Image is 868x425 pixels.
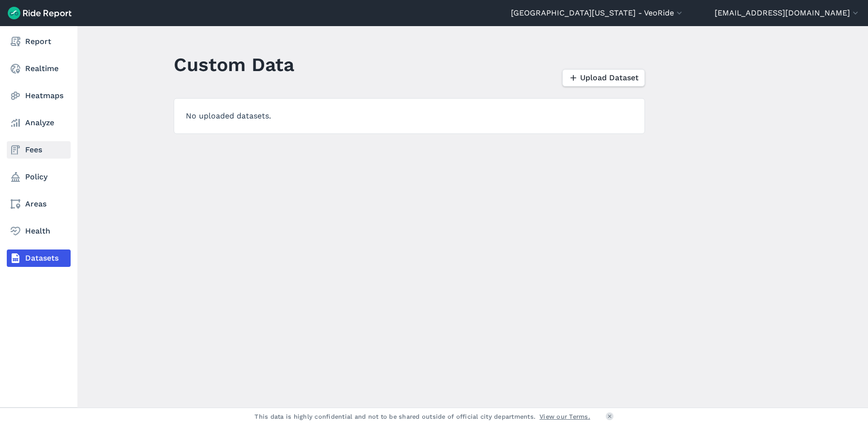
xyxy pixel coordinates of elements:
[511,7,684,19] button: [GEOGRAPHIC_DATA][US_STATE] - VeoRide
[174,98,645,134] section: No uploaded datasets.
[715,7,860,19] button: [EMAIL_ADDRESS][DOMAIN_NAME]
[7,60,71,77] a: Realtime
[7,195,71,213] a: Areas
[580,72,639,84] span: Upload Dataset
[7,87,71,104] a: Heatmaps
[7,249,71,267] a: Datasets
[562,69,645,87] button: Upload Dataset
[174,51,294,78] h1: Custom Data
[7,114,71,132] a: Analyze
[8,7,72,19] img: Ride Report
[7,222,71,240] a: Health
[7,168,71,186] a: Policy
[539,412,590,421] a: View our Terms.
[7,141,71,159] a: Fees
[7,33,71,50] a: Report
